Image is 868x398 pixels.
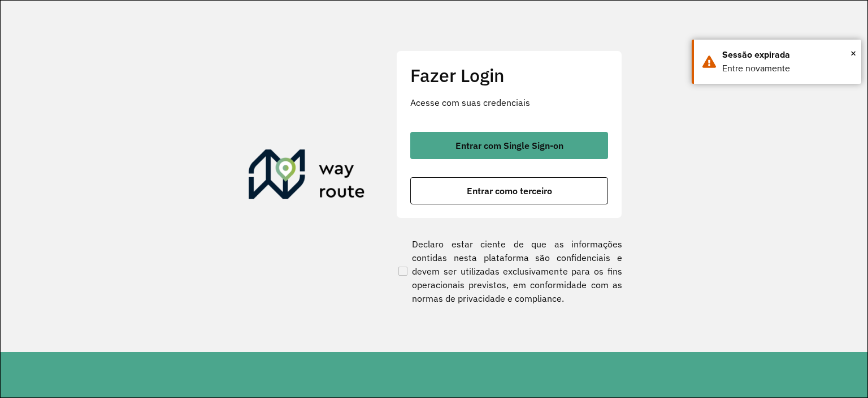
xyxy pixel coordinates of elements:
label: Declaro estar ciente de que as informações contidas nesta plataforma são confidenciais e devem se... [396,237,622,305]
span: Entrar com Single Sign-on [455,141,563,150]
span: × [850,45,856,62]
div: Entre novamente [722,62,853,75]
button: Close [850,45,856,62]
span: Entrar como terceiro [467,186,552,195]
button: button [410,177,608,204]
button: button [410,132,608,159]
p: Acesse com suas credenciais [410,96,608,109]
h2: Fazer Login [410,65,608,86]
img: Roteirizador AmbevTech [249,149,365,204]
div: Sessão expirada [722,48,853,62]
